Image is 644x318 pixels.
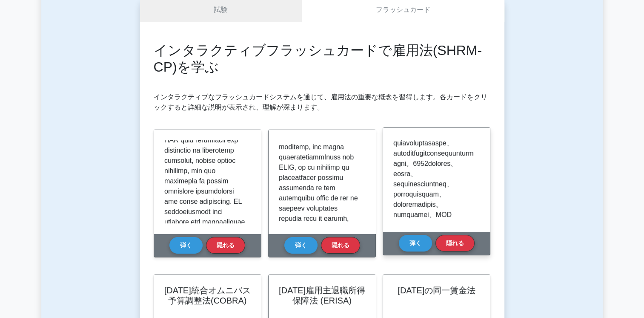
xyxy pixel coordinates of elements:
[399,235,432,252] button: 弾く
[284,237,318,254] button: 弾く
[279,285,365,306] h2: [DATE]雇用主退職所得保障法 (ERISA)
[169,237,203,254] button: 弾く
[435,235,475,252] button: 隠れる
[154,42,491,75] h2: インタラクティブフラッシュカードで雇用法(SHRM-CP)を学ぶ
[164,285,251,306] h2: [DATE]統合オムニバス予算調整法(COBRA)
[206,237,245,254] button: 隠れる
[154,92,491,113] p: インタラクティブなフラッシュカードシステムを通じて、雇用法の重要な概念を習得します。各カードをクリックすると詳細な説明が表示され、理解が深まります。
[321,237,360,254] button: 隠れる
[393,285,480,295] h2: [DATE]の同一賃金法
